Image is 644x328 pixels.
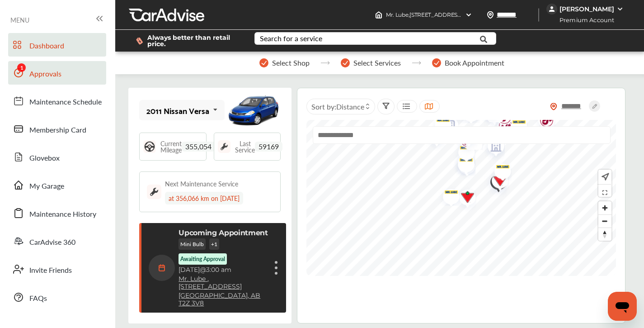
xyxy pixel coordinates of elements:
img: maintenance_logo [147,185,161,199]
a: Invite Friends [8,257,106,281]
p: Upcoming Appointment [179,228,268,237]
a: [GEOGRAPHIC_DATA], AB T2Z 3V8 [179,292,268,307]
span: Mr. Lube , [STREET_ADDRESS] [GEOGRAPHIC_DATA] , AB T2Z 3V8 [386,11,553,18]
span: MENU [10,16,29,24]
img: dollor_label_vector.a70140d1.svg [136,37,143,45]
img: steering_logo [143,140,156,153]
img: WGsFRI8htEPBVLJbROoPRyZpYNWhNONpIPPETTm6eUC0GeLEiAAAAAElFTkSuQmCC [616,5,624,13]
span: My Garage [29,181,64,192]
a: CarAdvise 360 [8,229,106,253]
a: Maintenance Schedule [8,89,106,113]
span: Membership Card [29,124,86,136]
img: logo-canadian-tire.png [485,168,509,195]
img: stepper-arrow.e24c07c6.svg [320,61,330,65]
img: logo-mr-lube.png [488,159,512,181]
span: Approvals [29,68,61,80]
span: Invite Friends [29,265,72,276]
div: Next Maintenance Service [165,179,238,188]
span: Distance [336,101,364,112]
span: FAQs [29,293,47,304]
img: calendar-icon.35d1de04.svg [149,255,175,281]
img: logo-canadian-tire.png [451,152,475,180]
span: Current Mileage [160,140,182,153]
div: Map marker [451,152,474,180]
img: location_vector.a44bc228.svg [487,11,494,19]
span: Book Appointment [445,59,504,67]
div: Map marker [484,170,506,197]
a: Membership Card [8,117,106,141]
div: Map marker [452,185,475,212]
span: 355,054 [182,142,215,152]
span: Maintenance History [29,209,96,220]
img: header-down-arrow.9dd2ce7d.svg [465,11,472,19]
img: maintenance_logo [218,140,230,153]
p: Awaiting Approval [180,255,225,263]
span: 59169 [255,142,282,152]
div: 2011 Nissan Versa [146,106,209,115]
a: Dashboard [8,33,106,57]
a: Mr. Lube ,[STREET_ADDRESS] [179,275,268,290]
img: recenter.ce011a49.svg [600,172,609,182]
span: Maintenance Schedule [29,96,102,108]
img: header-home-logo.8d720a4f.svg [375,11,382,19]
img: stepper-checkmark.b5569197.svg [432,58,441,67]
button: Reset bearing to north [598,228,611,241]
img: mobile_6814_st0640_046.jpg [226,90,281,131]
div: Search for a service [260,35,322,42]
span: Reset bearing to north [598,228,611,241]
div: Map marker [451,152,474,174]
div: Map marker [485,168,508,195]
a: FAQs [8,285,106,309]
img: header-divider.bc55588e.svg [538,8,539,22]
button: Zoom in [598,201,611,214]
img: check-icon.521c8815.svg [484,170,507,197]
p: Mini Bulb [179,238,206,250]
img: logo-canadian-tire.png [452,185,476,212]
a: Maintenance History [8,201,106,225]
canvas: Map [306,120,621,276]
div: Map marker [488,159,510,181]
img: logo-mr-lube.png [451,152,475,174]
iframe: Button to launch messaging window [608,292,637,321]
span: Always better than retail price. [147,34,240,47]
a: Glovebox [8,145,106,169]
a: Approvals [8,61,106,85]
span: Zoom out [598,215,611,228]
span: Last Service [235,140,255,153]
span: Premium Account [547,15,621,25]
img: logo-mr-lube.png [436,184,460,206]
div: at 356,066 km on [DATE] [165,192,243,204]
div: [PERSON_NAME] [559,5,614,13]
span: Select Shop [272,59,310,67]
span: Sort by : [311,101,364,112]
span: Dashboard [29,40,64,52]
span: @ [200,266,206,274]
div: Map marker [436,184,459,206]
img: stepper-checkmark.b5569197.svg [341,58,350,67]
span: Select Services [353,59,401,67]
img: logo-mr-lube.png [452,154,476,176]
a: My Garage [8,173,106,197]
span: Glovebox [29,152,60,164]
p: + 1 [209,238,219,250]
img: location_vector_orange.38f05af8.svg [550,103,557,110]
img: stepper-arrow.e24c07c6.svg [412,61,421,65]
img: jVpblrzwTbfkPYzPPzSLxeg0AAAAASUVORK5CYII= [546,4,557,14]
span: [DATE] [179,266,200,274]
img: stepper-checkmark.b5569197.svg [259,58,268,67]
span: 3:00 am [206,266,231,274]
span: CarAdvise 360 [29,237,75,248]
button: Zoom out [598,214,611,228]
